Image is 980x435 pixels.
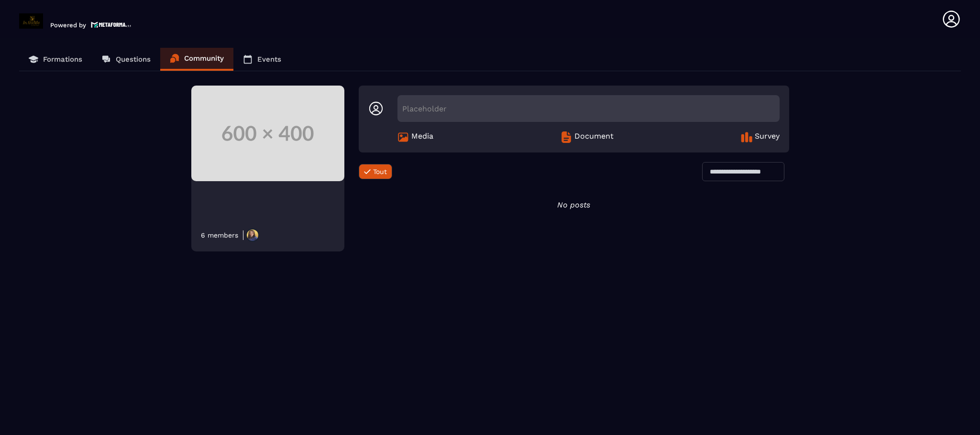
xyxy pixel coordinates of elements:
a: Community [160,48,233,71]
a: Formations [19,48,92,71]
p: Formations [43,55,82,64]
p: Powered by [50,22,86,29]
p: Community [184,54,224,63]
a: Events [233,48,291,71]
span: Media [411,131,433,143]
p: Questions [116,55,151,64]
img: Community background [191,86,344,181]
a: Questions [92,48,160,71]
span: Survey [755,131,780,143]
img: logo-branding [19,13,43,29]
img: https://production-metaforma-bucket.s3.fr-par.scw.cloud/production-metaforma-bucket/users/July202... [246,228,259,242]
img: logo [91,21,131,29]
div: Placeholder [397,95,780,122]
span: Document [574,131,614,143]
span: Tout [373,168,387,175]
i: No posts [557,200,590,209]
p: Events [257,55,281,64]
div: 6 members [201,231,238,239]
